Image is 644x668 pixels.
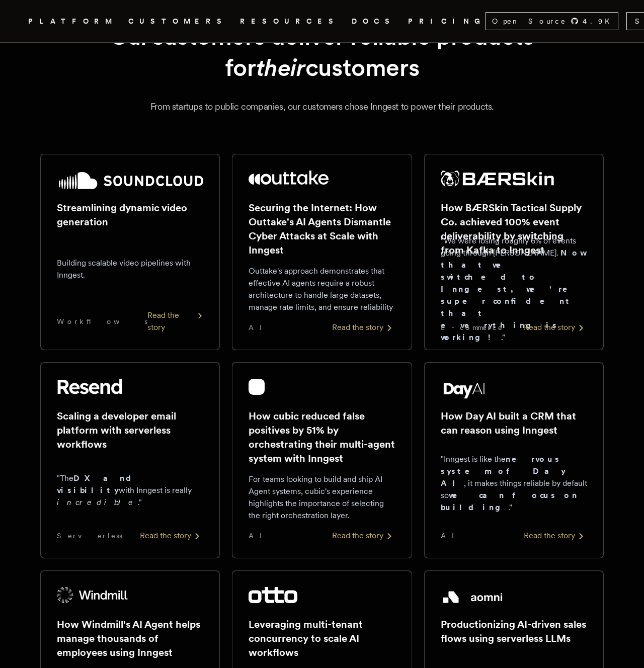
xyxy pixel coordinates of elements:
h2: How Windmill's AI Agent helps manage thousands of employees using Inngest [57,617,203,659]
h2: How BÆRSkin Tactical Supply Co. achieved 100% event deliverability by switching from Kafka to Inn... [441,201,587,257]
img: BÆRSkin Tactical Supply Co. [441,171,554,187]
div: Read the story [332,530,395,542]
div: Read the story [524,321,587,333]
img: SoundCloud [57,171,203,191]
h2: How cubic reduced false positives by 51% by orchestrating their multi-agent system with Inngest [249,409,395,465]
div: Read the story [147,309,203,333]
img: Windmill [57,587,128,603]
span: E-commerce [441,322,503,332]
span: Serverless [57,531,122,541]
button: RESOURCES [240,15,340,28]
span: AI [249,322,271,332]
h1: customers deliver reliable products for customers [56,21,588,83]
span: 4.9 K [583,16,616,26]
a: Resend logoScaling a developer email platform with serverless workflows"TheDX and visibilitywith ... [40,362,220,558]
div: Read the story [140,530,203,542]
h2: Leveraging multi-tenant concurrency to scale AI workflows [249,617,395,659]
h2: How Day AI built a CRM that can reason using Inngest [441,409,587,437]
p: "The with Inngest is really ." [57,472,203,509]
p: Outtake's approach demonstrates that effective AI agents require a robust architecture to handle ... [249,265,395,313]
strong: nervous system of Day AI [441,454,566,488]
p: From startups to public companies, our customers chose Inngest to power their products. [40,100,604,114]
div: Read the story [332,321,395,333]
img: Day AI [441,379,488,399]
em: incredible [57,497,138,507]
strong: Now that we switched to Inngest, we're super confident that everything is working! [441,248,584,342]
h2: Securing the Internet: How Outtake's AI Agents Dismantle Cyber Attacks at Scale with Inngest [249,201,395,257]
a: cubic logoHow cubic reduced false positives by 51% by orchestrating their multi-agent system with... [232,362,412,558]
em: their [256,53,305,82]
p: Building scalable video pipelines with Inngest. [57,257,203,281]
img: Outtake [249,171,329,185]
p: "Inngest is like the , it makes things reliable by default so ." [441,453,587,514]
strong: we can focus on building [441,490,578,512]
a: PRICING [408,15,486,28]
button: PLATFORM [28,15,116,28]
a: BÆRSkin Tactical Supply Co. logoHow BÆRSkin Tactical Supply Co. achieved 100% event deliverabilit... [424,154,604,350]
h2: Streamlining dynamic video generation [57,201,203,229]
a: DOCS [352,15,396,28]
img: Otto [249,587,297,603]
span: AI [249,531,271,541]
span: Workflows [57,316,147,326]
a: SoundCloud logoStreamlining dynamic video generationBuilding scalable video pipelines with Innges... [40,154,220,350]
a: CUSTOMERS [128,15,228,28]
h2: Productionizing AI-driven sales flows using serverless LLMs [441,617,587,645]
a: Outtake logoSecuring the Internet: How Outtake's AI Agents Dismantle Cyber Attacks at Scale with ... [232,154,412,350]
div: Read the story [524,530,587,542]
img: Aomni [441,587,505,607]
span: AI [441,531,463,541]
h2: Scaling a developer email platform with serverless workflows [57,409,203,451]
p: For teams looking to build and ship AI Agent systems, cubic's experience highlights the importanc... [249,473,395,522]
span: Open Source [492,16,567,26]
img: cubic [249,379,265,395]
a: Day AI logoHow Day AI built a CRM that can reason using Inngest"Inngest is like thenervous system... [424,362,604,558]
p: "We were losing roughly 6% of events going through [PERSON_NAME]. ." [441,235,587,344]
img: Resend [57,379,122,395]
strong: DX and visibility [57,473,140,495]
